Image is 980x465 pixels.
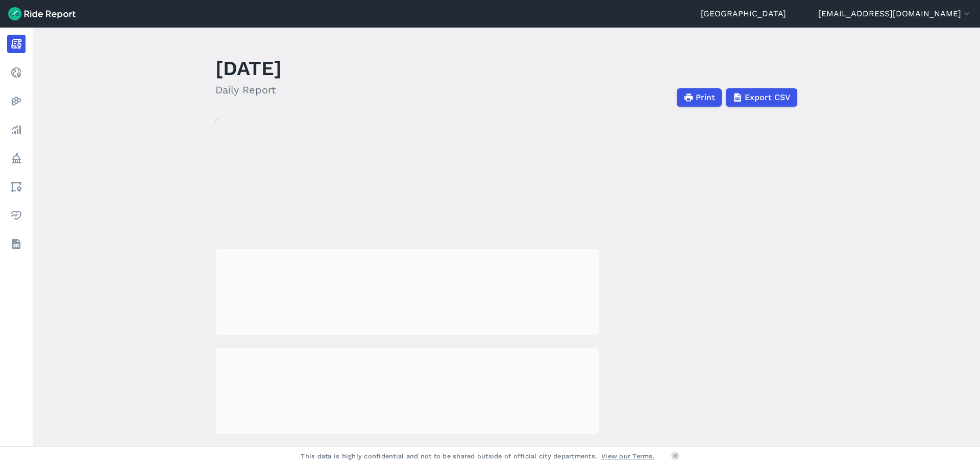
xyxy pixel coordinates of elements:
[7,235,26,253] a: Datasets
[7,92,26,110] a: Heatmaps
[216,348,599,434] div: loading
[7,63,26,82] a: Realtime
[726,88,797,107] button: Export CSV
[7,206,26,225] a: Health
[7,149,26,167] a: Policy
[677,88,722,107] button: Print
[7,178,26,196] a: Areas
[701,8,786,20] a: [GEOGRAPHIC_DATA]
[7,120,26,139] a: Analyze
[601,451,655,461] a: View our Terms.
[215,54,282,82] h1: [DATE]
[696,91,715,104] span: Print
[745,91,791,104] span: Export CSV
[215,82,282,97] h2: Daily Report
[818,8,972,20] button: [EMAIL_ADDRESS][DOMAIN_NAME]
[216,249,599,335] div: loading
[7,35,26,53] a: Report
[8,7,76,20] img: Ride Report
